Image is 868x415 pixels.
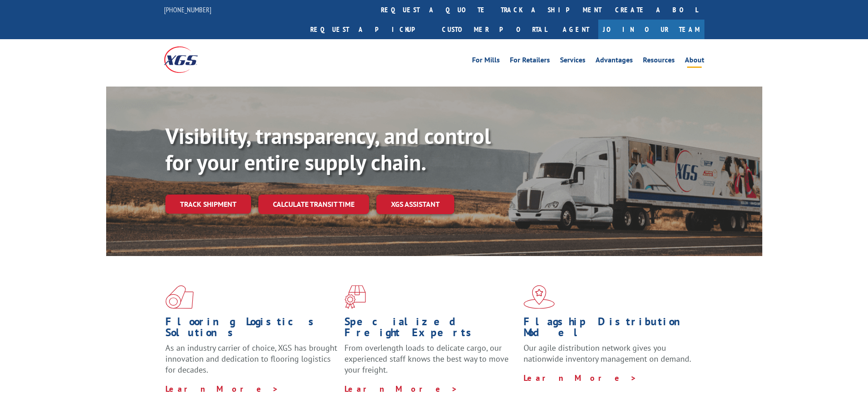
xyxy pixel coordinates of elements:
p: From overlength loads to delicate cargo, our experienced staff knows the best way to move your fr... [344,343,517,383]
a: Calculate transit time [258,195,369,214]
span: As an industry carrier of choice, XGS has brought innovation and dedication to flooring logistics... [165,343,337,375]
a: Resources [643,56,675,67]
a: Customer Portal [435,20,554,39]
img: xgs-icon-flagship-distribution-model-red [524,285,555,309]
b: Visibility, transparency, and control for your entire supply chain. [165,122,491,176]
a: For Mills [472,56,500,67]
a: Learn More > [165,384,279,394]
a: Services [560,56,586,67]
a: About [685,56,704,67]
h1: Flagship Distribution Model [524,316,696,343]
a: Advantages [596,56,633,67]
a: For Retailers [510,56,550,67]
a: Learn More > [524,373,637,383]
a: Learn More > [344,384,458,394]
a: Track shipment [165,195,251,214]
h1: Flooring Logistics Solutions [165,316,338,343]
span: Our agile distribution network gives you nationwide inventory management on demand. [524,343,691,364]
h1: Specialized Freight Experts [344,316,517,343]
img: xgs-icon-total-supply-chain-intelligence-red [165,285,194,309]
a: [PHONE_NUMBER] [164,5,211,14]
img: xgs-icon-focused-on-flooring-red [344,285,366,309]
a: Request a pickup [303,20,435,39]
a: Agent [554,20,598,39]
a: Join Our Team [598,20,704,39]
a: XGS ASSISTANT [376,195,454,214]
